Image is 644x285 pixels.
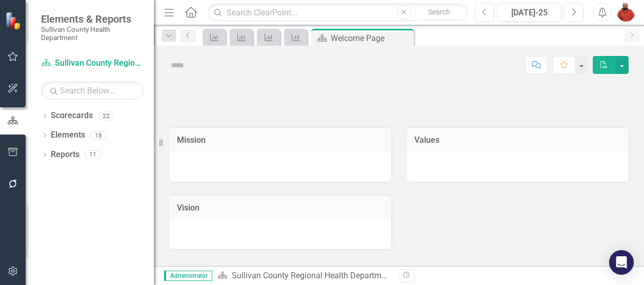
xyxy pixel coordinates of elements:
[5,12,23,30] img: ClearPoint Strategy
[232,271,393,280] a: Sullivan County Regional Health Department
[41,13,144,25] span: Elements & Reports
[169,57,186,73] img: Not Defined
[500,7,558,19] div: [DATE]-25
[51,110,93,122] a: Scorecards
[41,82,144,100] input: Search Below...
[51,129,85,141] a: Elements
[51,149,79,161] a: Reports
[414,5,465,20] button: Search
[428,8,450,16] span: Search
[177,136,384,145] h3: Mission
[41,25,144,42] small: Sullivan County Health Department
[331,32,411,45] div: Welcome Page
[85,150,101,159] div: 11
[609,250,634,275] div: Open Intercom Messenger
[497,3,561,22] button: [DATE]-25
[98,111,114,120] div: 22
[617,3,635,22] img: Will Valdez
[164,271,212,281] span: Administrator
[90,131,107,140] div: 18
[41,58,144,69] a: Sullivan County Regional Health Department
[217,270,391,282] div: »
[177,203,384,213] h3: Vision
[208,4,467,22] input: Search ClearPoint...
[414,136,621,145] h3: Values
